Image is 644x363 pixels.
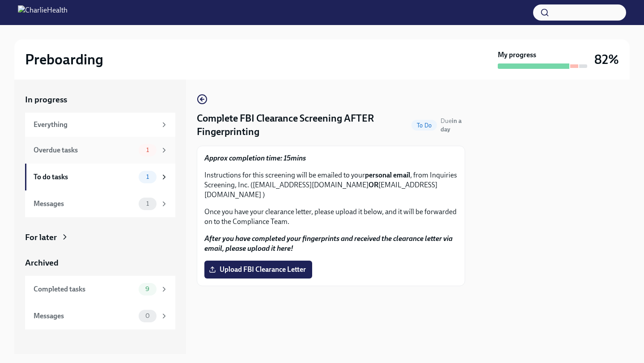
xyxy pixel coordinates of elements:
strong: After you have completed your fingerprints and received the clearance letter via email, please up... [204,234,453,253]
h2: Preboarding [25,51,103,68]
a: In progress [25,94,175,106]
span: 1 [141,147,154,153]
a: To do tasks1 [25,164,175,190]
a: Messages1 [25,190,175,217]
a: Archived [25,257,175,269]
span: Due [441,117,462,133]
span: 1 [141,173,154,180]
a: Overdue tasks1 [25,137,175,164]
strong: My progress [498,50,536,60]
a: Everything [25,113,175,137]
div: Everything [34,120,157,130]
span: 1 [141,200,154,207]
span: September 6th, 2025 09:00 [441,117,465,134]
label: Upload FBI Clearance Letter [204,261,312,279]
span: 0 [140,312,155,319]
div: Messages [34,311,135,321]
div: To do tasks [34,172,135,182]
div: Completed tasks [34,284,135,294]
strong: OR [369,181,378,189]
h4: Complete FBI Clearance Screening AFTER Fingerprinting [197,112,408,139]
div: For later [25,232,57,243]
div: Overdue tasks [34,145,135,155]
span: To Do [411,122,437,129]
div: Messages [34,199,135,209]
h3: 82% [594,51,619,68]
a: Completed tasks9 [25,276,175,303]
strong: personal email [365,171,410,179]
span: Upload FBI Clearance Letter [211,265,306,274]
strong: Approx completion time: 15mins [204,154,306,162]
img: CharlieHealth [18,5,68,20]
p: Once you have your clearance letter, please upload it below, and it will be forwarded on to the C... [204,207,458,227]
p: Instructions for this screening will be emailed to your , from Inquiries Screening, Inc. ([EMAIL_... [204,170,458,200]
a: For later [25,232,175,243]
a: Messages0 [25,303,175,329]
strong: in a day [441,117,462,133]
span: 9 [140,286,155,292]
